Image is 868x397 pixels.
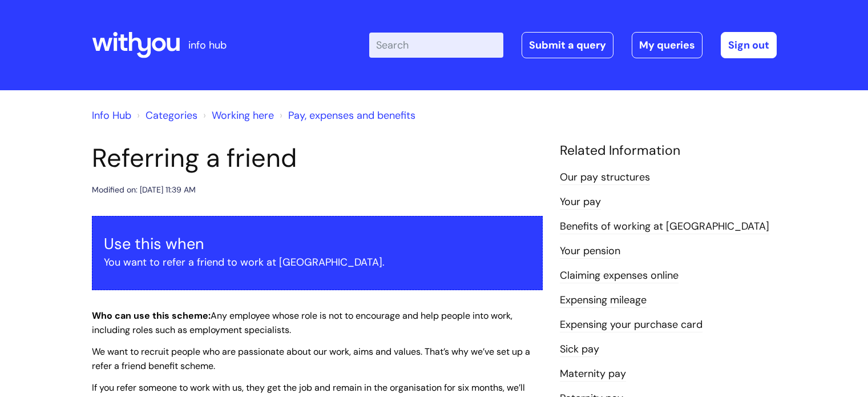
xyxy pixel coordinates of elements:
a: Your pay [560,195,601,210]
a: Our pay structures [560,170,650,185]
p: You want to refer a friend to work at [GEOGRAPHIC_DATA]. [104,253,531,271]
a: Sign out [721,32,777,58]
h1: Referring a friend [92,143,543,174]
a: Expensing mileage [560,293,647,308]
li: Solution home [134,106,197,125]
a: Benefits of working at [GEOGRAPHIC_DATA] [560,219,769,234]
a: Submit a query [522,32,613,58]
input: Search [369,33,503,58]
div: Modified on: [DATE] 11:39 AM [92,183,196,197]
a: Maternity pay [560,367,626,382]
a: Expensing your purchase card [560,318,703,332]
li: Working here [200,106,274,125]
span: Any employee whose role is not to encourage and help people into work, including roles such as em... [92,310,512,336]
h3: Use this when [104,235,531,253]
p: info hub [188,36,227,54]
div: | - [369,32,777,58]
strong: Who can use this scheme: [92,310,211,322]
a: My queries [632,32,703,58]
a: Claiming expenses online [560,268,679,283]
a: Pay, expenses and benefits [288,109,415,122]
a: Your pension [560,244,620,259]
span: We want to recruit people who are passionate about our work, aims and values. That’s why we’ve se... [92,346,530,372]
h4: Related Information [560,143,777,159]
a: Categories [146,109,197,122]
a: Sick pay [560,342,599,357]
a: Working here [212,109,274,122]
a: Info Hub [92,109,131,122]
li: Pay, expenses and benefits [277,106,415,125]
